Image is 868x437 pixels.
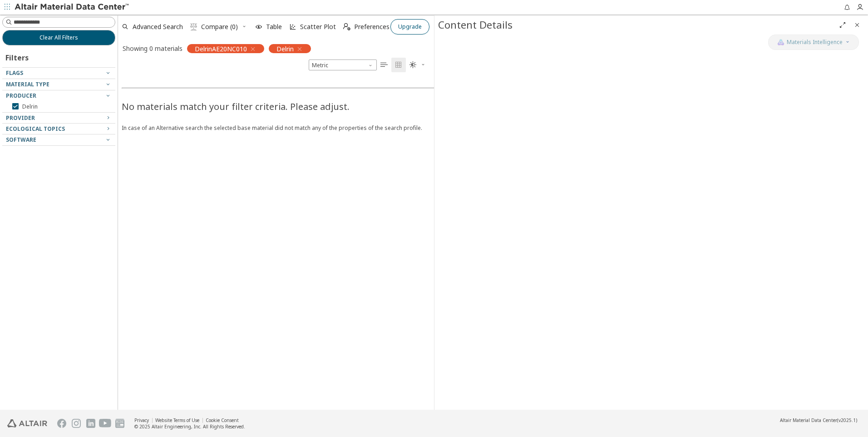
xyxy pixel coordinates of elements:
[22,103,38,110] span: Delrin
[134,423,245,430] div: © 2025 Altair Engineering, Inc. All Rights Reserved.
[377,58,391,72] button: Table View
[300,24,336,30] span: Scatter Plot
[201,24,238,30] span: Compare (0)
[6,80,49,88] span: Material Type
[6,125,65,133] span: Ecological Topics
[406,58,429,72] button: Theme
[2,113,115,124] button: Provider
[7,419,47,427] img: Altair Engineering
[2,90,115,101] button: Producer
[390,19,429,35] button: Upgrade
[2,45,33,67] div: Filters
[2,134,115,145] button: Software
[2,68,115,79] button: Flags
[6,92,36,99] span: Producer
[777,39,784,46] img: AI Copilot
[2,30,115,45] button: Clear All Filters
[133,24,183,30] span: Advanced Search
[206,417,239,423] a: Cookie Consent
[787,39,843,46] span: Materials Intelligence
[438,18,835,32] div: Content Details
[380,61,388,69] i: 
[850,18,864,32] button: Close
[276,45,294,53] span: Delrin
[354,24,390,30] span: Preferences
[391,58,406,72] button: Tile View
[6,69,23,77] span: Flags
[155,417,199,423] a: Website Terms of Use
[309,60,377,70] div: Unit System
[6,136,36,144] span: Software
[39,34,78,41] span: Clear All Filters
[134,417,149,423] a: Privacy
[266,24,282,30] span: Table
[395,61,402,69] i: 
[15,3,130,12] img: Altair Material Data Center
[309,60,377,70] span: Metric
[398,23,422,30] span: Upgrade
[780,417,837,423] span: Altair Material Data Center
[343,23,350,30] i: 
[123,44,182,53] div: Showing 0 materials
[195,45,247,53] span: DelrinAE20NC010
[768,35,859,50] button: AI CopilotMaterials Intelligence
[2,124,115,134] button: Ecological Topics
[6,114,35,122] span: Provider
[2,79,115,90] button: Material Type
[780,417,857,423] div: (v2025.1)
[409,61,417,69] i: 
[835,18,850,32] button: Full Screen
[190,23,197,30] i: 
